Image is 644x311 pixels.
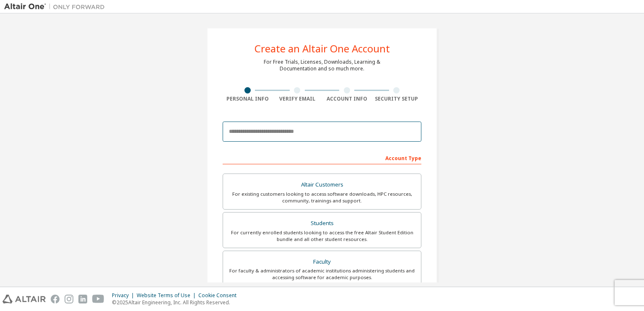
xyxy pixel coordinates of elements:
[273,96,322,102] div: Verify Email
[3,295,46,303] img: altair_logo.svg
[223,151,421,164] div: Account Type
[254,44,390,54] div: Create an Altair One Account
[228,179,416,191] div: Altair Customers
[228,267,416,281] div: For faculty & administrators of academic institutions administering students and accessing softwa...
[228,191,416,204] div: For existing customers looking to access software downloads, HPC resources, community, trainings ...
[372,96,422,102] div: Security Setup
[228,256,416,268] div: Faculty
[51,295,60,303] img: facebook.svg
[78,295,87,303] img: linkedin.svg
[322,96,372,102] div: Account Info
[65,295,73,303] img: instagram.svg
[264,59,380,72] div: For Free Trials, Licenses, Downloads, Learning & Documentation and so much more.
[112,299,241,306] p: © 2025 Altair Engineering, Inc. All Rights Reserved.
[112,292,137,299] div: Privacy
[228,218,416,229] div: Students
[228,229,416,243] div: For currently enrolled students looking to access the free Altair Student Edition bundle and all ...
[198,292,241,299] div: Cookie Consent
[223,96,273,102] div: Personal Info
[4,3,109,11] img: Altair One
[137,292,198,299] div: Website Terms of Use
[92,295,104,303] img: youtube.svg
